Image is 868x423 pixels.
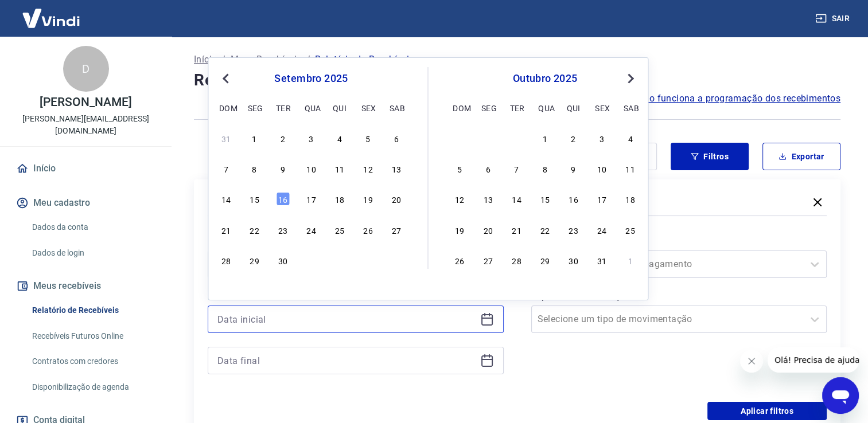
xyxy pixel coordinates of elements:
div: Choose quarta-feira, 10 de setembro de 2025 [304,162,318,175]
div: Choose domingo, 26 de outubro de 2025 [453,253,466,267]
div: Choose sexta-feira, 26 de setembro de 2025 [361,223,375,237]
div: Choose sábado, 13 de setembro de 2025 [390,162,403,175]
div: Choose sexta-feira, 5 de setembro de 2025 [361,131,375,145]
div: Choose segunda-feira, 15 de setembro de 2025 [248,192,262,206]
div: Choose sexta-feira, 31 de outubro de 2025 [595,253,609,267]
div: Choose quinta-feira, 18 de setembro de 2025 [333,192,347,206]
div: Choose sexta-feira, 24 de outubro de 2025 [595,223,609,237]
div: sex [595,101,609,115]
div: Choose quarta-feira, 17 de setembro de 2025 [304,192,318,206]
button: Aplicar filtros [707,402,827,420]
div: Choose quarta-feira, 1 de outubro de 2025 [538,131,552,145]
div: Choose quinta-feira, 23 de outubro de 2025 [567,223,581,237]
div: Choose sábado, 4 de outubro de 2025 [624,131,637,145]
div: Choose segunda-feira, 13 de outubro de 2025 [481,192,495,206]
a: Início [14,156,158,181]
span: Olá! Precisa de ajuda? [7,8,96,17]
div: Choose domingo, 28 de setembro de 2025 [453,131,466,145]
div: Choose sexta-feira, 3 de outubro de 2025 [595,131,609,145]
div: Choose quinta-feira, 2 de outubro de 2025 [567,131,581,145]
button: Previous Month [219,72,232,85]
div: Choose sexta-feira, 3 de outubro de 2025 [361,253,375,267]
div: sab [390,101,403,115]
div: seg [248,101,262,115]
input: Data inicial [217,311,476,328]
div: Choose quarta-feira, 22 de outubro de 2025 [538,223,552,237]
div: Choose quinta-feira, 2 de outubro de 2025 [333,253,347,267]
div: Choose terça-feira, 28 de outubro de 2025 [509,253,523,267]
img: Vindi [14,1,88,36]
iframe: Fechar mensagem [740,350,763,373]
div: Choose sábado, 25 de outubro de 2025 [624,223,637,237]
h4: Relatório de Recebíveis [194,69,840,92]
div: Choose domingo, 7 de setembro de 2025 [219,162,233,175]
a: Início [194,53,217,66]
div: dom [219,101,233,115]
a: Recebíveis Futuros Online [28,324,158,348]
button: Meus recebíveis [14,273,158,299]
div: Choose sábado, 4 de outubro de 2025 [390,253,403,267]
div: Choose sábado, 27 de setembro de 2025 [390,223,403,237]
div: Choose quinta-feira, 16 de outubro de 2025 [567,192,581,206]
div: month 2025-10 [451,130,639,268]
div: seg [481,101,495,115]
div: Choose domingo, 5 de outubro de 2025 [453,162,466,175]
input: Data final [217,352,476,369]
div: Choose segunda-feira, 20 de outubro de 2025 [481,223,495,237]
div: Choose sábado, 20 de setembro de 2025 [390,192,403,206]
div: qui [567,101,581,115]
div: setembro 2025 [217,72,404,85]
div: qua [304,101,318,115]
div: qui [333,101,347,115]
div: Choose segunda-feira, 1 de setembro de 2025 [248,131,262,145]
iframe: Mensagem da empresa [768,347,859,373]
a: Dados da conta [28,216,158,239]
label: Forma de Pagamento [534,234,825,248]
div: Choose quinta-feira, 4 de setembro de 2025 [333,131,347,145]
div: dom [453,101,466,115]
div: Choose terça-feira, 7 de outubro de 2025 [509,162,523,175]
div: Choose quinta-feira, 25 de setembro de 2025 [333,223,347,237]
div: Choose terça-feira, 16 de setembro de 2025 [276,192,290,206]
label: Tipo de Movimentação [534,289,825,303]
p: [PERSON_NAME] [40,96,131,108]
div: sab [624,101,637,115]
div: Choose segunda-feira, 6 de outubro de 2025 [481,162,495,175]
div: Choose domingo, 19 de outubro de 2025 [453,223,466,237]
div: Choose segunda-feira, 8 de setembro de 2025 [248,162,262,175]
a: Dados de login [28,241,158,265]
div: Choose terça-feira, 23 de setembro de 2025 [276,223,290,237]
a: Contratos com credores [28,350,158,373]
div: Choose sexta-feira, 12 de setembro de 2025 [361,162,375,175]
button: Sair [813,8,854,29]
div: Choose segunda-feira, 22 de setembro de 2025 [248,223,262,237]
div: Choose terça-feira, 21 de outubro de 2025 [509,223,523,237]
div: Choose segunda-feira, 29 de setembro de 2025 [248,253,262,267]
div: Choose quarta-feira, 24 de setembro de 2025 [304,223,318,237]
div: sex [361,101,375,115]
div: Choose sábado, 18 de outubro de 2025 [624,192,637,206]
div: Choose quinta-feira, 11 de setembro de 2025 [333,162,347,175]
div: Choose domingo, 31 de agosto de 2025 [219,131,233,145]
a: Saiba como funciona a programação dos recebimentos [604,92,840,105]
div: Choose domingo, 14 de setembro de 2025 [219,192,233,206]
div: Choose quarta-feira, 1 de outubro de 2025 [304,253,318,267]
div: ter [509,101,523,115]
button: Filtros [671,143,749,170]
p: [PERSON_NAME][EMAIL_ADDRESS][DOMAIN_NAME] [9,113,162,137]
p: / [221,53,225,66]
div: Choose sexta-feira, 17 de outubro de 2025 [595,192,609,206]
button: Exportar [762,143,840,170]
div: Choose domingo, 28 de setembro de 2025 [219,253,233,267]
p: Relatório de Recebíveis [315,53,414,66]
div: month 2025-09 [217,130,404,268]
button: Meu cadastro [14,190,158,216]
div: Choose domingo, 21 de setembro de 2025 [219,223,233,237]
div: Choose quarta-feira, 29 de outubro de 2025 [538,253,552,267]
a: Meus Recebíveis [231,53,302,66]
div: Choose terça-feira, 14 de outubro de 2025 [509,192,523,206]
p: / [306,53,310,66]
